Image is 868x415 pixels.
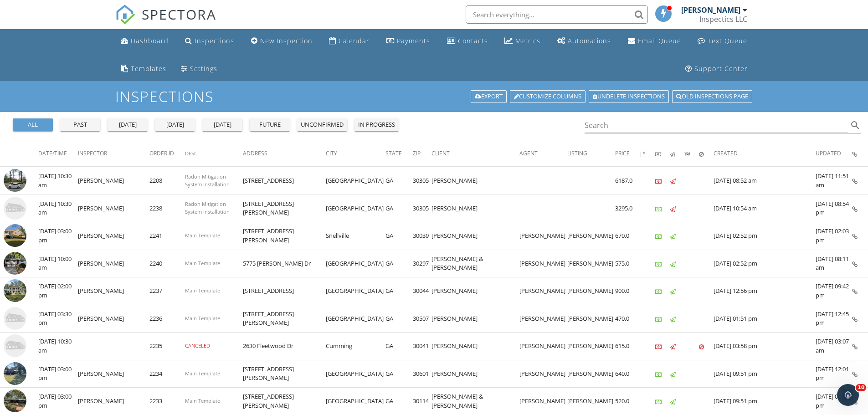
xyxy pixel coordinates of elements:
[38,333,78,360] td: [DATE] 10:30 am
[339,36,370,45] div: Calendar
[38,305,78,333] td: [DATE] 03:30 pm
[699,141,714,167] th: Canceled: Not sorted.
[431,360,519,388] td: [PERSON_NAME]
[78,305,149,333] td: [PERSON_NAME]
[185,287,220,294] span: Main Template
[253,120,286,129] div: future
[471,90,507,103] a: Export
[567,277,615,305] td: [PERSON_NAME]
[708,36,747,45] div: Text Queue
[510,90,586,103] a: Customize Columns
[16,120,49,129] div: all
[326,250,385,277] td: [GEOGRAPHIC_DATA]
[38,250,78,277] td: [DATE] 10:00 am
[837,384,859,406] iframe: Intercom live chat
[38,149,67,157] span: Date/Time
[413,333,431,360] td: 30041
[385,360,413,388] td: GA
[4,279,26,302] img: image_processing2025091876hriwtu.jpeg
[567,250,615,277] td: [PERSON_NAME]
[111,120,144,129] div: [DATE]
[681,5,740,15] div: [PERSON_NAME]
[684,141,699,167] th: Submitted: Not sorted.
[326,333,385,360] td: Cumming
[149,305,185,333] td: 2236
[149,250,185,277] td: 2240
[816,277,852,305] td: [DATE] 09:42 pm
[4,389,26,412] img: image_processing2025091276yw4a09.jpeg
[78,141,149,167] th: Inspector: Not sorted.
[131,64,166,73] div: Templates
[243,277,326,305] td: [STREET_ADDRESS]
[38,195,78,222] td: [DATE] 10:30 am
[519,141,567,167] th: Agent: Not sorted.
[78,360,149,388] td: [PERSON_NAME]
[816,149,841,157] span: Updated
[816,305,852,333] td: [DATE] 12:45 pm
[816,141,852,167] th: Updated: Not sorted.
[185,232,220,239] span: Main Template
[243,195,326,222] td: [STREET_ADDRESS][PERSON_NAME]
[431,222,519,250] td: [PERSON_NAME]
[4,307,26,330] img: house-placeholder-square-ca63347ab8c70e15b013bc22427d3df0f7f082c62ce06d78aee8ec4e70df452f.jpg
[714,141,816,167] th: Created: Not sorted.
[672,90,752,103] a: Old inspections page
[117,61,170,77] a: Templates
[185,370,220,377] span: Main Template
[641,141,655,167] th: Agreements signed: Not sorted.
[431,305,519,333] td: [PERSON_NAME]
[682,61,751,77] a: Support Center
[694,64,748,73] div: Support Center
[385,141,413,167] th: State: Not sorted.
[670,141,684,167] th: Published: Not sorted.
[326,305,385,333] td: [GEOGRAPHIC_DATA]
[385,333,413,360] td: GA
[117,33,172,50] a: Dashboard
[699,15,747,24] div: Inspectics LLC
[501,33,544,50] a: Metrics
[397,36,430,45] div: Payments
[149,141,185,167] th: Order ID: Not sorted.
[567,222,615,250] td: [PERSON_NAME]
[714,360,816,388] td: [DATE] 09:51 pm
[4,197,26,220] img: house-placeholder-square-ca63347ab8c70e15b013bc22427d3df0f7f082c62ce06d78aee8ec4e70df452f.jpg
[38,167,78,195] td: [DATE] 10:30 am
[413,222,431,250] td: 30039
[816,222,852,250] td: [DATE] 02:03 pm
[615,149,630,157] span: Price
[326,195,385,222] td: [GEOGRAPHIC_DATA]
[243,167,326,195] td: [STREET_ADDRESS]
[714,277,816,305] td: [DATE] 12:56 pm
[585,118,848,133] input: Search
[4,334,26,357] img: house-placeholder-square-ca63347ab8c70e15b013bc22427d3df0f7f082c62ce06d78aee8ec4e70df452f.jpg
[515,36,540,45] div: Metrics
[185,173,230,188] span: Radon Mitigation System Installation
[615,305,641,333] td: 470.0
[297,118,347,131] button: unconfirmed
[385,277,413,305] td: GA
[195,36,234,45] div: Inspections
[816,250,852,277] td: [DATE] 08:11 am
[358,120,395,129] div: in progress
[78,277,149,305] td: [PERSON_NAME]
[243,149,267,157] span: Address
[38,277,78,305] td: [DATE] 02:00 pm
[466,5,648,24] input: Search everything...
[326,277,385,305] td: [GEOGRAPHIC_DATA]
[78,222,149,250] td: [PERSON_NAME]
[567,333,615,360] td: [PERSON_NAME]
[385,195,413,222] td: GA
[568,36,611,45] div: Automations
[589,90,669,103] a: Undelete inspections
[714,305,816,333] td: [DATE] 01:51 pm
[615,333,641,360] td: 615.0
[519,250,567,277] td: [PERSON_NAME]
[115,5,135,25] img: The Best Home Inspection Software - Spectora
[431,167,519,195] td: [PERSON_NAME]
[443,33,492,50] a: Contacts
[326,167,385,195] td: [GEOGRAPHIC_DATA]
[185,150,197,157] span: Desc
[142,5,216,24] span: SPECTORA
[413,149,421,157] span: Zip
[431,149,450,157] span: Client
